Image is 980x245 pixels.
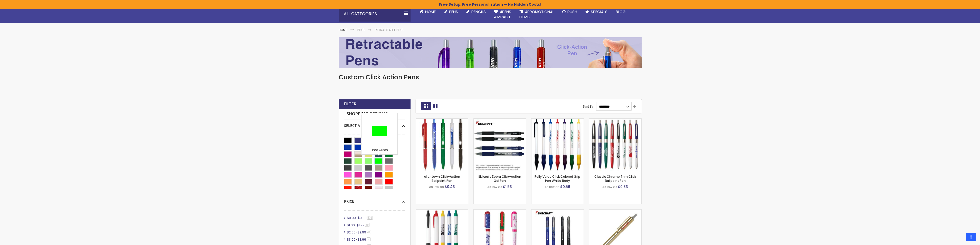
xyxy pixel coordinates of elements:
span: Specials [591,9,607,14]
span: 4Pens 4impact [494,9,511,20]
span: As low as [487,185,502,189]
div: Select A Color [344,119,405,128]
a: Home [339,28,347,32]
a: 4Pens4impact [490,6,515,23]
a: 4PROMOTIONALITEMS [515,6,558,23]
a: Top [966,233,976,241]
a: Specials [581,6,612,17]
img: Rally Value Click Colored Grip Pen White Body [531,119,584,171]
a: Monarch-G Grip Wide Click Ballpoint Pen - White Body [416,209,468,214]
strong: Shopping Options [344,109,405,120]
a: Blog [612,6,630,17]
a: Custom Skilcraft Vista Quick Dry Gel Pen [531,209,584,214]
a: Rush [558,6,581,17]
div: Lime Green [363,148,396,153]
img: Allentown Click-Action Ballpoint Pen [416,119,468,171]
span: 2 [367,237,370,241]
span: $1.53 [503,184,512,189]
a: Allentown Click-Action Ballpoint Pen [424,174,460,183]
span: As low as [429,185,444,189]
a: Classic Chrome Trim Click Ballpoint Pen [589,118,641,123]
a: Rally Value Click Colored Grip Pen White Body [535,174,580,183]
img: Skilcraft Zebra Click-Action Gel Pen [474,119,526,171]
a: $2.00-$2.9934 [346,230,373,234]
span: 131 [367,216,373,220]
img: Retractable Pens [339,37,642,68]
span: $1.00 [347,223,355,227]
span: $0.56 [560,184,570,189]
a: Skilcraft Zebra Click-Action Gel Pen [478,174,521,183]
span: As low as [602,185,617,189]
div: All Categories [339,6,411,22]
span: Blog [616,9,626,14]
span: $2.99 [357,230,366,234]
span: Pencils [471,9,486,14]
span: Rush [567,9,577,14]
a: Rally Value Click Colored Grip Pen White Body [531,118,584,123]
a: $3.00-$3.992 [346,237,372,242]
div: Price [344,195,405,204]
span: $0.43 [445,184,455,189]
span: Pens [449,9,458,14]
span: Home [425,9,436,14]
strong: Filter [344,101,356,107]
span: $0.83 [618,184,628,189]
a: Skilcraft Zebra Click-Action Gel Pen [474,118,526,123]
span: As low as [545,185,559,189]
span: 4PROMOTIONAL ITEMS [519,9,554,20]
h1: Custom Click Action Pens [339,73,642,81]
a: Home [416,6,440,17]
img: Classic Chrome Trim Click Ballpoint Pen [589,119,641,171]
a: Bullet-I Click Action Ballpoint Metal Pen with Gold Plate Finish [589,209,641,214]
span: 34 [367,230,371,234]
span: $3.99 [357,237,366,242]
span: $0.99 [358,216,367,220]
span: $3.00 [347,237,356,242]
strong: Grid [421,102,431,110]
span: $1.99 [357,223,365,227]
span: 59 [365,223,369,227]
a: Pens [357,28,365,32]
a: Pens [440,6,462,17]
a: Inspirations Jumbo Twist-Action Pen - Pre-Decorated Cap [474,209,526,214]
a: $0.00-$0.99131 [346,216,375,220]
span: $0.00 [347,216,356,220]
a: $1.00-$1.9959 [346,223,371,227]
a: Classic Chrome Trim Click Ballpoint Pen [594,174,636,183]
a: Allentown Click-Action Ballpoint Pen [416,118,468,123]
label: Sort By [583,104,594,109]
span: $2.00 [347,230,356,234]
a: Pencils [462,6,490,17]
strong: Retractable Pens [375,28,404,32]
